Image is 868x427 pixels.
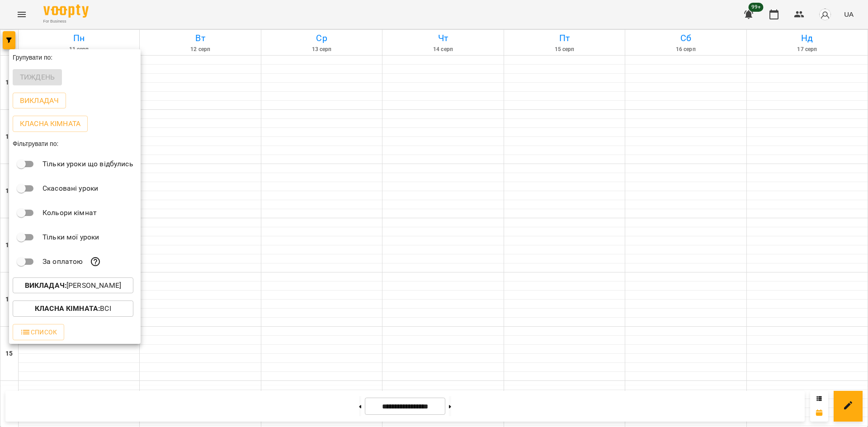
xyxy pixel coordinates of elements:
p: Скасовані уроки [42,183,98,194]
b: Викладач : [25,281,66,290]
b: Класна кімната : [35,304,100,313]
button: Викладач:[PERSON_NAME] [13,277,133,294]
button: Список [13,324,64,340]
p: За оплатою [42,256,83,267]
button: Класна кімната [13,116,88,132]
p: Кольори кімнат [42,207,97,218]
button: Класна кімната:Всі [13,300,133,317]
p: [PERSON_NAME] [25,280,121,291]
p: Тільки уроки що відбулись [42,159,133,169]
div: Фільтрувати по: [9,136,141,152]
p: Викладач [20,95,59,106]
div: Групувати по: [9,49,141,66]
p: Тільки мої уроки [42,232,99,243]
p: Класна кімната [20,118,80,129]
span: Список [20,327,57,338]
button: Викладач [13,93,66,109]
p: Всі [35,303,111,314]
